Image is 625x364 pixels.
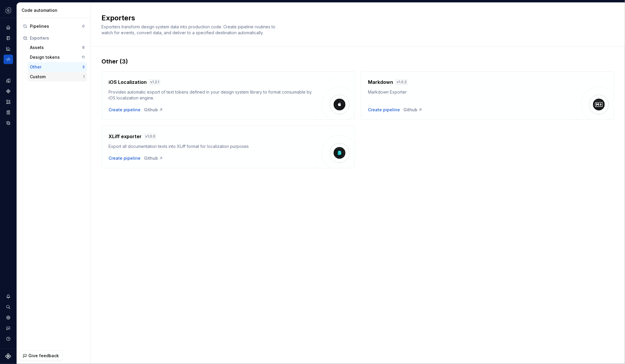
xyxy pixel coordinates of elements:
[144,133,156,139] div: v 1.0.0
[368,79,393,86] h4: Markdown
[82,55,85,60] div: 11
[83,74,85,79] div: 1
[4,97,13,107] a: Assets
[30,35,85,41] div: Exporters
[144,107,163,113] a: Github
[4,55,13,64] a: Code automation
[30,64,82,70] div: Other
[5,353,11,359] svg: Supernova Logo
[30,54,82,60] div: Design tokens
[101,57,614,66] div: Other (3)
[4,44,13,53] a: Analytics
[4,324,13,333] button: Contact support
[22,7,88,13] div: Code automation
[28,72,87,81] button: Custom1
[368,89,573,95] div: Markdown Exporter
[4,86,13,96] a: Components
[5,7,12,14] img: f5634f2a-3c0d-4c0b-9dc3-3862a3e014c7.png
[4,118,13,128] a: Data sources
[4,292,13,301] button: Notifications
[28,53,87,62] button: Design tokens11
[30,45,82,50] div: Assets
[109,79,147,86] h4: iOS Localization
[4,33,13,43] a: Documentation
[149,79,160,85] div: v 1.2.1
[28,43,87,52] button: Assets8
[368,107,400,113] button: Create pipeline
[109,107,140,113] button: Create pipeline
[109,155,140,161] button: Create pipeline
[4,313,13,322] a: Settings
[20,350,63,361] button: Give feedback
[82,24,85,29] div: 0
[101,24,277,35] span: Exporters transform design system data into production code. Create pipeline routines to watch fo...
[109,89,314,101] div: Provides automatic export of text tokens defined in your design system library to format consumab...
[403,107,423,113] a: Github
[4,23,13,32] a: Home
[28,62,87,72] button: Other3
[109,133,142,140] h4: XLiff exporter
[28,353,59,359] span: Give feedback
[144,155,163,161] a: Github
[4,76,13,85] a: Design tokens
[20,22,87,31] button: Pipelines0
[4,108,13,117] a: Storybook stories
[101,13,607,23] h2: Exporters
[395,79,408,85] div: v 1.0.2
[82,45,85,50] div: 8
[30,74,83,80] div: Custom
[82,65,85,69] div: 3
[109,143,314,149] div: Export all documentation texts into XLiff format for localization purposes
[4,302,13,312] button: Search ⌘K
[30,23,82,29] div: Pipelines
